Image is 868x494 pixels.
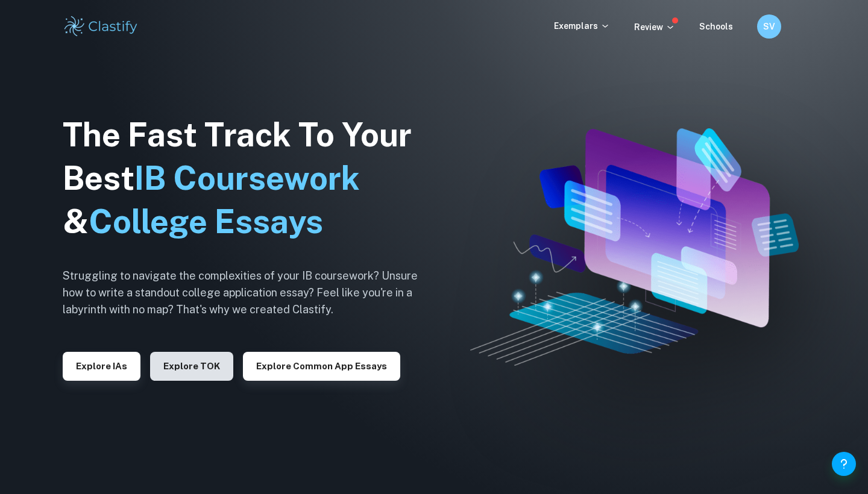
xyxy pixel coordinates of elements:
button: Explore IAs [63,352,140,381]
button: Explore TOK [150,352,233,381]
h6: SV [763,20,776,33]
h6: Struggling to navigate the complexities of your IB coursework? Unsure how to write a standout col... [63,267,436,318]
a: Explore IAs [63,360,140,371]
p: Review [634,20,675,34]
button: Explore Common App essays [243,352,400,381]
a: Explore TOK [150,360,233,371]
img: Clastify logo [63,14,139,39]
a: Explore Common App essays [243,360,400,371]
span: College Essays [89,202,323,240]
h1: The Fast Track To Your Best & [63,113,436,243]
span: IB Coursework [134,159,360,197]
img: Clastify hero [470,128,798,366]
button: SV [757,14,781,39]
button: Help and Feedback [832,452,856,476]
p: Exemplars [554,19,610,33]
a: Schools [699,22,733,31]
